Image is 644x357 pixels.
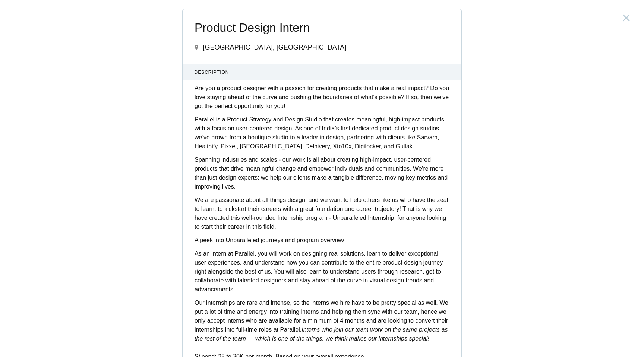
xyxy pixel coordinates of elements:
span: Product Design Intern [195,21,449,34]
strong: . [274,224,276,230]
em: Interns who join our team work on the same projects as the rest of the team — which is one of the... [195,326,448,342]
p: Parallel is a Product Strategy and Design Studio that creates meaningful, high-impact products wi... [195,115,449,151]
p: Spanning industries and scales - our work is all about creating high-impact, user-centered produc... [195,155,449,191]
p: As an intern at Parallel, you will work on designing real solutions, learn to deliver exceptional... [195,249,449,294]
p: We are passionate about all things design, and we want to help others like us who have the zeal t... [195,196,449,231]
span: Description [195,69,450,76]
p: Are you a product designer with a passion for creating products that make a real impact? Do you l... [195,84,449,111]
span: [GEOGRAPHIC_DATA], [GEOGRAPHIC_DATA] [203,44,346,51]
a: A peek into Unparalleled journeys and program overview [195,237,344,243]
